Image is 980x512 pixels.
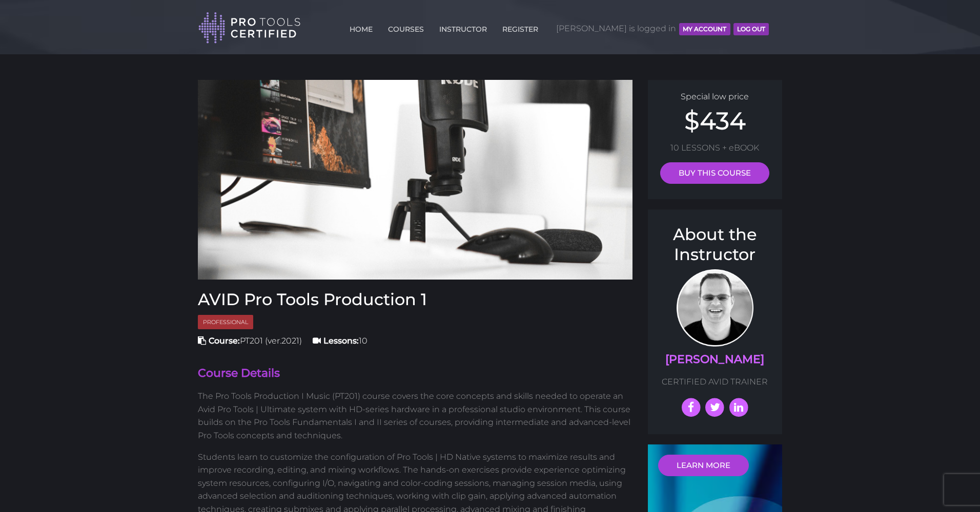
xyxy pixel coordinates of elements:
[209,336,240,346] strong: Course:
[681,92,749,101] span: Special low price
[679,23,730,35] button: MY ACCOUNT
[658,141,772,155] p: 10 LESSONS + eBOOK
[500,19,541,35] a: REGISTER
[347,19,375,35] a: HOME
[323,336,359,346] strong: Lessons:
[677,269,753,347] img: Prof. Scott
[198,390,632,442] p: The Pro Tools Production I Music (PT201) course covers the core concepts and skills needed to ope...
[437,19,489,35] a: INSTRUCTOR
[733,23,769,35] button: Log Out
[198,11,301,45] img: Pro Tools Certified Logo
[658,225,772,264] h3: About the Instructor
[556,13,769,44] span: [PERSON_NAME] is logged in
[660,162,769,184] a: BUY THIS COURSE
[198,290,632,309] h3: AVID Pro Tools Production 1
[658,375,772,389] p: CERTIFIED AVID TRAINER
[313,336,367,346] span: 10
[198,336,302,346] span: PT201 (ver.2021)
[658,109,772,133] h2: $434
[198,315,253,330] span: Professional
[385,19,426,35] a: COURSES
[198,80,632,280] img: Editing Computer with Microphone
[658,455,749,476] a: LEARN MORE
[665,352,764,366] a: [PERSON_NAME]
[198,366,632,381] h4: Course Details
